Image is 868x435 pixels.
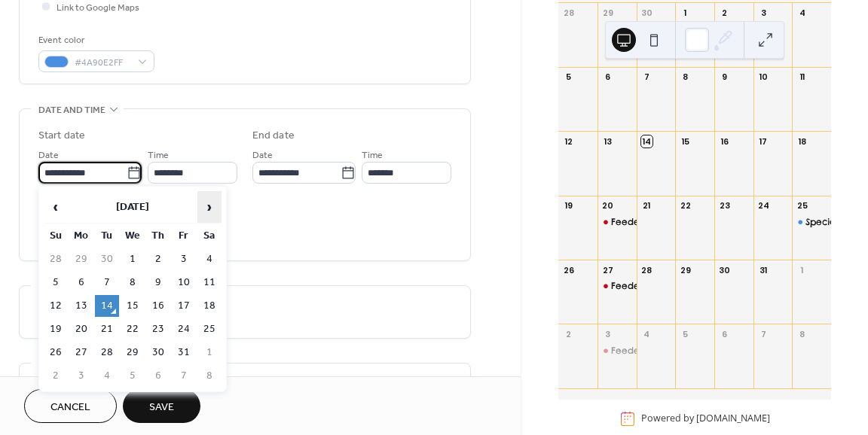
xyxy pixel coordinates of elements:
td: 24 [172,318,196,340]
td: 23 [146,318,170,340]
td: 18 [197,295,222,317]
td: 4 [197,248,222,270]
td: 1 [197,342,222,364]
th: Tu [95,225,119,247]
div: 6 [719,328,730,339]
td: 7 [95,272,119,294]
a: [DOMAIN_NAME] [696,412,770,425]
div: Event color [38,32,151,48]
td: 4 [95,365,119,387]
div: Feeder Sale 12:00 PM [611,280,708,293]
td: 28 [95,342,119,364]
td: 20 [69,318,93,340]
div: End date [252,128,295,144]
div: 29 [680,264,691,275]
div: 1 [796,264,808,275]
span: ‹ [44,192,67,222]
td: 13 [69,295,93,317]
th: Fr [172,225,196,247]
div: 13 [602,135,613,147]
th: Sa [197,225,222,247]
div: 16 [719,135,730,147]
td: 21 [95,318,119,340]
td: 15 [121,295,145,317]
td: 8 [121,272,145,294]
th: [DATE] [69,191,196,224]
td: 28 [44,248,68,270]
td: 30 [95,248,119,270]
div: 17 [758,135,769,147]
td: 2 [146,248,170,270]
div: 11 [796,71,808,83]
span: Time [362,148,383,163]
div: 9 [719,71,730,83]
div: 10 [758,71,769,83]
div: 30 [719,264,730,275]
td: 6 [69,272,93,294]
td: 22 [121,318,145,340]
div: 2 [719,8,730,19]
div: 25 [796,200,808,211]
td: 3 [172,248,196,270]
div: Feeder Sale 12:00 PM [598,280,637,293]
button: Save [123,389,200,423]
span: › [198,192,221,222]
div: 7 [758,328,769,339]
td: 8 [197,365,222,387]
th: Th [146,225,170,247]
th: Su [44,225,68,247]
div: Feeder Sale 12:00 PM [611,345,708,357]
div: 28 [563,8,574,19]
div: Feeder Sale 12:00 PM [598,216,637,229]
td: 11 [197,272,222,294]
div: 18 [796,135,808,147]
div: 28 [641,264,653,275]
div: 4 [641,328,653,339]
div: Start date [38,128,85,144]
span: #4A90E2FF [75,55,130,71]
td: 31 [172,342,196,364]
td: 30 [146,342,170,364]
div: 29 [602,8,613,19]
td: 16 [146,295,170,317]
div: 2 [563,328,574,339]
div: 26 [563,264,574,275]
div: 19 [563,200,574,211]
div: 21 [641,200,653,211]
td: 5 [121,365,145,387]
div: 5 [563,71,574,83]
td: 25 [197,318,222,340]
div: 24 [758,200,769,211]
td: 6 [146,365,170,387]
th: We [121,225,145,247]
div: 27 [602,264,613,275]
td: 2 [44,365,68,387]
span: Save [149,400,174,415]
div: 3 [758,8,769,19]
td: 17 [172,295,196,317]
td: 26 [44,342,68,364]
div: 15 [680,135,691,147]
div: 8 [796,328,808,339]
div: 5 [680,328,691,339]
td: 29 [69,248,93,270]
div: Feeder Sale 12:00 PM [598,345,637,357]
button: Cancel [24,389,117,423]
span: Time [148,148,169,163]
span: Date [252,148,273,163]
div: 4 [796,8,808,19]
div: 31 [758,264,769,275]
td: 1 [121,248,145,270]
div: Special Cow Sale 12:00 PM [792,216,831,229]
td: 29 [121,342,145,364]
td: 9 [146,272,170,294]
td: 10 [172,272,196,294]
span: Cancel [50,400,90,415]
th: Mo [69,225,93,247]
span: Date and time [38,102,105,118]
div: Powered by [641,412,770,425]
div: 8 [680,71,691,83]
div: 20 [602,200,613,211]
div: 23 [719,200,730,211]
